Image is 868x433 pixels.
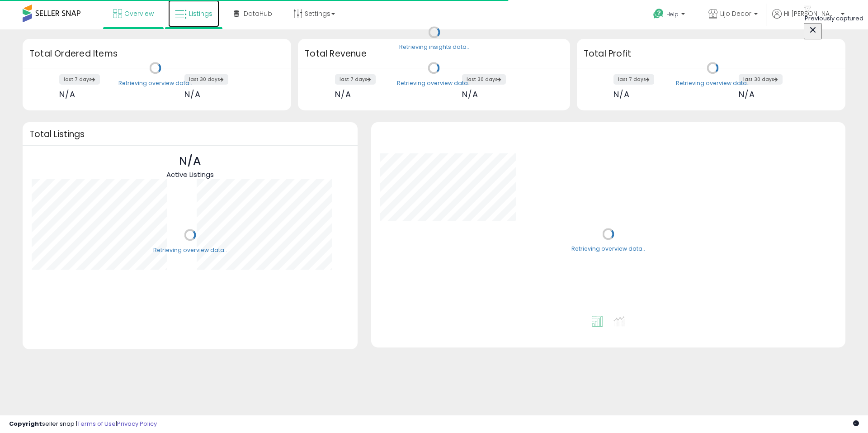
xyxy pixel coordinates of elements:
[646,1,694,29] a: Help
[118,79,192,87] div: Retrieving overview data..
[153,246,227,254] div: Retrieving overview data..
[772,9,844,29] a: Hi [PERSON_NAME]
[571,245,645,253] div: Retrieving overview data..
[666,10,679,18] span: Help
[720,9,751,18] span: Lijo Decor
[124,9,154,18] span: Overview
[653,8,664,19] i: Get Help
[676,79,750,87] div: Retrieving overview data..
[189,9,212,18] span: Listings
[784,9,838,18] span: Hi [PERSON_NAME]
[244,9,272,18] span: DataHub
[397,79,471,87] div: Retrieving overview data..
